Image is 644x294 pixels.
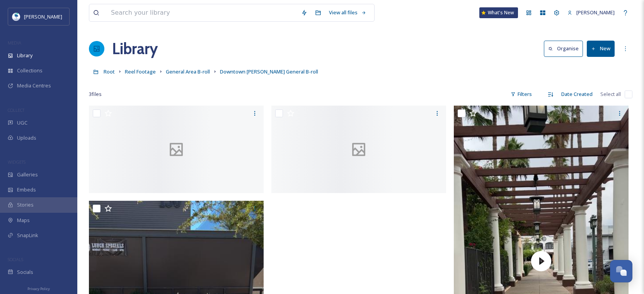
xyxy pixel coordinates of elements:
a: [PERSON_NAME] [564,5,618,20]
span: SOCIALS [8,256,23,262]
div: Date Created [557,87,596,102]
span: Privacy Policy [27,286,50,291]
a: Downtown [PERSON_NAME] General B-roll [220,67,318,76]
span: [PERSON_NAME] [24,13,62,20]
span: 3 file s [89,91,102,98]
a: Privacy Policy [27,284,50,293]
span: General Area B-roll [166,68,210,75]
a: What's New [479,7,518,18]
a: View all files [325,5,370,20]
span: COLLECT [8,107,24,113]
button: Open Chat [610,260,632,282]
span: Downtown [PERSON_NAME] General B-roll [220,68,318,75]
span: SnapLink [17,232,38,239]
span: Collections [17,67,43,74]
span: Stories [17,201,34,209]
span: MEDIA [8,40,21,46]
span: Socials [17,268,33,276]
a: Root [104,67,115,76]
button: New [587,41,615,56]
span: UGC [17,119,27,126]
a: Reel Footage [125,67,156,76]
span: Uploads [17,134,36,142]
span: Root [104,68,115,75]
span: Reel Footage [125,68,156,75]
div: Filters [507,87,536,102]
span: [PERSON_NAME] [576,9,615,16]
span: Media Centres [17,82,51,89]
span: Select all [600,91,621,98]
span: Embeds [17,186,36,193]
span: Maps [17,217,30,224]
a: General Area B-roll [166,67,210,76]
input: Search your library [107,4,297,21]
span: WIDGETS [8,159,26,165]
a: Library [112,37,158,60]
span: Library [17,52,32,59]
img: download.jpeg [12,13,20,21]
span: Galleries [17,171,38,178]
button: Organise [544,41,583,56]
